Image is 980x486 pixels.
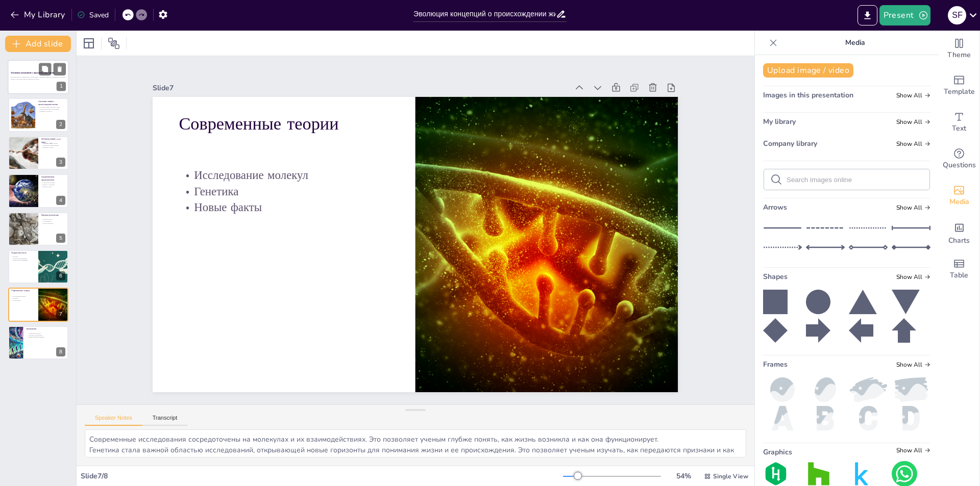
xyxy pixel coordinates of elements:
[763,360,788,369] span: Frames
[57,82,66,91] div: 1
[39,63,51,75] button: Duplicate Slide
[27,335,66,337] p: Будущее исследований
[8,250,68,284] div: 6
[11,260,35,262] p: Основа для исследований
[939,214,979,251] div: Add charts and graphs
[8,60,69,94] div: 1
[857,5,877,25] button: Export to PowerPoint
[896,118,930,125] span: Show all
[763,272,788,282] span: Shapes
[944,86,975,97] span: Template
[77,10,109,20] div: Saved
[41,144,65,146] p: Ошибочные представления
[763,63,853,78] button: Upload image / video
[947,49,971,61] span: Theme
[81,471,563,481] div: Slide 7 / 8
[763,139,817,148] span: Company library
[11,296,35,298] p: Исследование молекул
[939,141,979,177] div: Get real-time input from your audience
[948,5,966,25] button: S F
[849,377,888,402] img: paint2.png
[713,472,748,480] span: Single View
[85,415,142,426] button: Speaker Notes
[11,76,66,80] p: Мы погрузимся в увлекательное путешествие от античных мифов до современных научных теорий о том, ...
[11,290,35,293] p: Современные теории
[41,218,65,220] p: Научный метод
[949,196,969,208] span: Media
[943,160,976,171] span: Questions
[41,222,65,224] p: Новые горизонты
[849,406,888,430] img: c.png
[56,196,65,205] div: 4
[896,140,930,147] span: Show all
[896,447,930,454] span: Show all
[41,138,65,143] p: [PERSON_NAME] и его идеи
[939,251,979,288] div: Add a table
[11,299,35,301] p: Новые факты
[763,202,787,212] span: Arrows
[806,406,845,430] img: b.png
[939,177,979,214] div: Add images, graphics, shapes or video
[892,406,930,430] img: d.png
[27,336,66,338] p: Жизнь на других планетах
[11,251,35,254] p: Теория биогенеза
[8,98,68,132] div: 2
[413,7,556,21] input: Insert title
[41,146,65,148] p: Влияние на науку
[11,71,55,74] strong: Эволюция концепций о происхождении жизни
[38,110,65,112] p: Влияние на культуру
[56,347,65,356] div: 8
[948,6,966,24] div: S F
[763,117,796,126] span: My library
[950,270,968,281] span: Table
[11,298,35,300] p: Генетика
[781,31,928,55] p: Media
[8,136,68,170] div: 3
[939,104,979,141] div: Add text boxes
[787,176,923,184] input: Search images online
[939,31,979,67] div: Change the overall theme
[8,174,68,208] div: 4
[478,220,680,328] p: Современные теории
[896,361,930,368] span: Show all
[446,147,644,248] p: Новые факты
[879,5,930,25] button: Present
[459,177,657,278] p: Исследование молекул
[896,204,930,211] span: Show all
[806,377,845,402] img: oval.png
[452,162,651,263] p: Генетика
[939,67,979,104] div: Add ready made slides
[8,212,68,246] div: 5
[8,288,68,321] div: 7
[11,255,35,258] p: Биогенез
[948,235,970,246] span: Charts
[54,63,66,75] button: Delete Slide
[896,92,930,99] span: Show all
[142,415,188,426] button: Transcript
[27,332,66,335] p: Изменение взглядов
[85,429,746,457] textarea: Современные исследования сосредоточены на молекулах и их взаимодействиях. Это позволяет ученым гл...
[5,36,71,52] button: Add slide
[332,249,716,427] div: Slide 7
[892,377,930,402] img: paint.png
[41,214,65,217] p: Научная революция
[8,7,69,23] button: My Library
[41,142,65,144] p: [PERSON_NAME] и жизнь
[38,106,65,108] p: Античные мифы объясняли жизнь
[11,258,35,260] p: Спонтанное зарождение
[763,447,792,457] span: Graphics
[38,108,65,110] p: Люди использовали воображение
[108,37,120,49] span: Position
[763,90,853,100] span: Images in this presentation
[56,271,65,280] div: 6
[56,234,65,243] div: 5
[56,120,65,129] div: 2
[56,158,65,167] div: 3
[56,310,65,319] div: 7
[763,377,802,402] img: ball.png
[952,123,966,134] span: Text
[896,273,930,280] span: Show all
[81,35,97,52] div: Layout
[26,327,65,330] p: Заключение
[38,100,65,106] p: Античные мифы о происхождении жизни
